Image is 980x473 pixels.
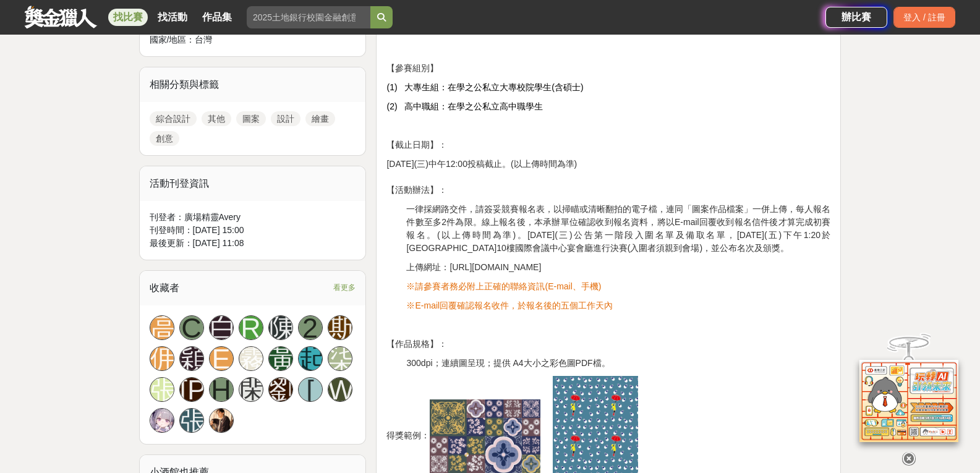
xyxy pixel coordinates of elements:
div: 相關分類與標籤 [140,67,366,102]
img: Avatar [210,409,233,432]
img: Avatar [150,409,174,432]
a: 霧 [239,346,263,371]
a: 創意 [150,131,179,146]
div: 活動刊登資訊 [140,166,366,201]
input: 2025土地銀行校園金融創意挑戰賽：從你出發 開啟智慧金融新頁 [247,6,370,28]
span: 得獎範例： [386,430,637,440]
a: 作品集 [197,9,237,26]
span: (1) 大專生組：在學之公私立大專校院學生(含碩士) [386,82,583,92]
span: 國家/地區： [150,35,195,45]
a: 找活動 [153,9,192,26]
span: 上傳網址：[URL][DOMAIN_NAME] [406,262,541,272]
a: 陳 [268,315,293,340]
a: 斯 [328,315,352,340]
div: 刊登者： 廣場精靈Avery [150,211,356,224]
span: ※E-mail回覆確認報名收件，於報名後的五個工作天內 [406,300,613,310]
a: E [209,346,234,371]
span: [DATE](三)中午12:00投稿截止。(以上傳時間為準) [386,159,577,169]
a: 起 [298,346,323,371]
a: 黃 [268,346,293,371]
span: 【截止日期】： [386,140,447,150]
a: 設計 [271,111,300,126]
a: Avatar [150,408,174,433]
a: H [209,377,234,402]
a: 其他 [202,111,231,126]
a: 圖案 [236,111,266,126]
span: 300dpi；連續圖呈現；提供 A4大小之彩色圖PDF檔。 [406,358,610,368]
span: 收藏者 [150,283,179,293]
a: 辦比賽 [825,7,887,28]
a: 綜合設計 [150,111,197,126]
div: 刊登時間： [DATE] 15:00 [150,224,356,237]
a: C [179,315,204,340]
span: 【參賽組別】 [386,63,438,73]
a: 繪畫 [305,111,335,126]
a: 2 [298,315,323,340]
div: 最後更新： [DATE] 11:08 [150,237,356,250]
span: 一律採網路交件，請簽妥競賽報名表，以掃瞄或清晰翻拍的電子檔，連同「圖案作品檔案」一併上傳，每人報名件數至多2件為限。線上報名後，本承辦單位確認收到報名資料，將以E-mail回覆收到報名信件後才算... [406,204,830,253]
a: [ [298,377,323,402]
a: 高 [150,315,174,340]
div: 登入 / 註冊 [893,7,955,28]
a: R [239,315,263,340]
span: ※請參賽者務必附上正確的聯絡資訊(E-mail、手機) [406,281,601,291]
span: 台灣 [195,35,212,45]
a: Avatar [209,408,234,433]
a: 穎 [179,346,204,371]
a: 柒 [328,346,352,371]
a: 找比賽 [108,9,148,26]
span: 【活動辦法】： [386,185,447,195]
span: (2) 高中職組：在學之公私立高中職學生 [386,101,543,111]
img: d2146d9a-e6f6-4337-9592-8cefde37ba6b.png [859,360,958,442]
a: 佣 [150,346,174,371]
a: 白 [209,315,234,340]
a: 劉 [268,377,293,402]
a: [PERSON_NAME] [179,377,204,402]
a: W [328,377,352,402]
a: 張 [150,377,174,402]
span: 【作品規格】： [386,339,447,349]
span: 看更多 [333,281,356,294]
a: 閑 [239,377,263,402]
a: 張 [179,408,204,433]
